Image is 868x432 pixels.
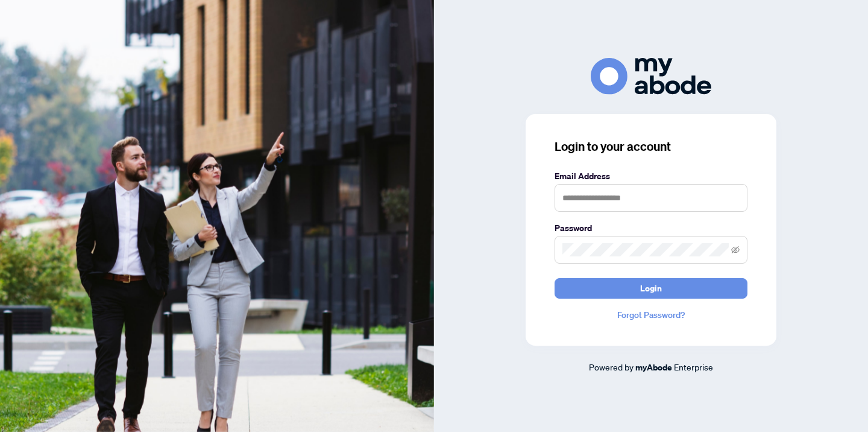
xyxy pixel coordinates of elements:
button: Login [555,278,747,299]
span: eye-invisible [731,246,740,254]
label: Password [555,221,747,235]
span: Login [640,279,662,298]
span: Enterprise [674,361,713,372]
img: ma-logo [591,58,711,95]
label: Email Address [555,170,747,183]
span: Powered by [589,361,634,372]
a: Forgot Password? [555,308,747,322]
h3: Login to your account [555,138,747,155]
a: myAbode [635,361,672,374]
